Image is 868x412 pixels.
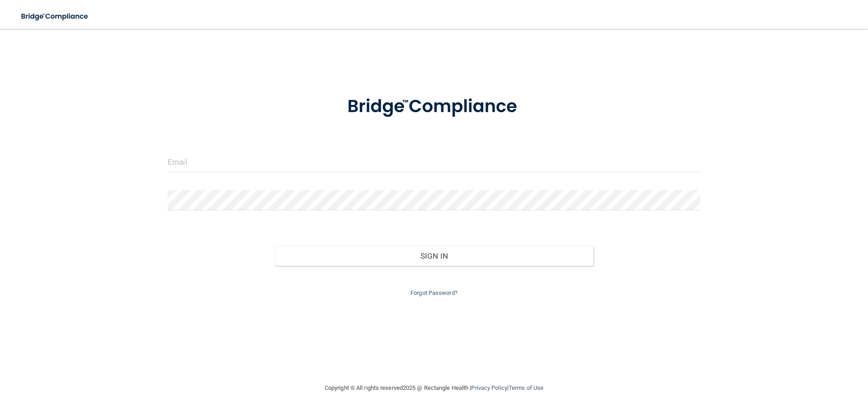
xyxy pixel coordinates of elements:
[274,246,594,266] button: Sign In
[471,384,507,391] a: Privacy Policy
[410,289,458,296] a: Forgot Password?
[269,374,599,403] div: Copyright © All rights reserved 2025 @ Rectangle Health | |
[14,7,97,26] img: bridge_compliance_login_screen.278c3ca4.svg
[509,384,543,391] a: Terms of Use
[329,83,539,130] img: bridge_compliance_login_screen.278c3ca4.svg
[168,152,700,172] input: Email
